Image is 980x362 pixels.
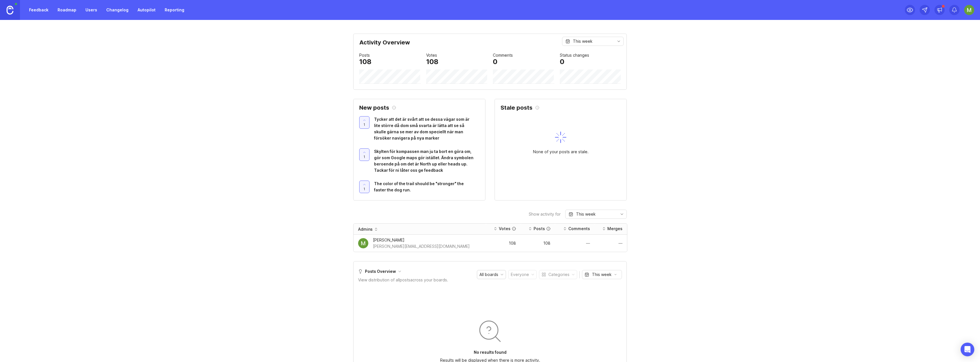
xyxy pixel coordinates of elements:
button: 1 [359,148,369,161]
div: Posts [534,226,545,232]
div: Everyone [511,271,529,278]
div: This week [573,38,593,44]
div: Votes [426,52,437,58]
h2: Stale posts [501,105,532,111]
div: Admins [358,226,373,232]
svg: toggle icon [612,272,619,277]
div: Comments [568,226,590,232]
svg: toggle icon [617,212,626,216]
div: 0 [560,58,564,65]
div: — [560,241,590,245]
a: Autopilot [134,5,159,15]
div: Open Intercom Messenger [961,343,974,356]
button: 1 [359,116,369,129]
div: Status changes [560,52,589,58]
a: Roadmap [54,5,80,15]
div: Show activity for [529,212,561,216]
div: 0 [493,58,497,65]
div: Comments [493,52,513,58]
a: Reporting [161,5,188,15]
div: 108 [491,241,516,245]
span: Skylten för kompassen man ju ta bort en göra om, gör som Google maps gör istället. Ändra symbolen... [374,149,473,173]
div: This week [576,211,596,217]
div: This week [592,271,612,278]
div: [PERSON_NAME] [373,237,470,243]
img: svg+xml;base64,PHN2ZyB3aWR0aD0iNDAiIGhlaWdodD0iNDAiIGZpbGw9Im5vbmUiIHhtbG5zPSJodHRwOi8vd3d3LnczLm... [555,132,566,143]
span: 1 [364,122,365,127]
div: [PERSON_NAME][EMAIL_ADDRESS][DOMAIN_NAME] [373,243,470,249]
span: 1 [364,154,365,159]
a: The color of the trail should be "stronger" the faster the dog run. [374,181,479,195]
div: All boards [479,271,498,278]
div: Posts [359,52,370,58]
img: Canny Home [7,6,13,15]
a: Tycker att det är svårt att se dessa vägar som är lite större då dom små svarta är lätta att se s... [374,116,479,143]
a: Changelog [103,5,132,15]
div: Categories [548,271,569,278]
div: Activity Overview [359,40,621,50]
button: 1 [359,181,369,193]
div: View distribution of all posts across your boards. [358,277,448,283]
img: Mikael Persson [964,5,974,15]
span: 1 [364,187,365,191]
h2: New posts [359,105,389,111]
img: Mikael Persson [358,238,368,248]
a: Skylten för kompassen man ju ta bort en göra om, gör som Google maps gör istället. Ändra symbolen... [374,148,479,175]
a: Users [82,5,101,15]
div: — [599,241,622,245]
img: svg+xml;base64,PHN2ZyB3aWR0aD0iOTYiIGhlaWdodD0iOTYiIGZpbGw9Im5vbmUiIHhtbG5zPSJodHRwOi8vd3d3LnczLm... [476,318,504,345]
div: Posts Overview [358,268,396,275]
div: 108 [426,58,438,65]
div: 108 [525,241,550,245]
span: Tycker att det är svårt att se dessa vägar som är lite större då dom små svarta är lätta att se s... [374,117,469,140]
div: Merges [607,226,622,232]
a: Feedback [26,5,52,15]
svg: toggle icon [614,39,623,44]
p: No results found [474,349,507,355]
div: Votes [499,226,511,232]
span: The color of the trail should be "stronger" the faster the dog run. [374,181,464,192]
div: 108 [359,58,371,65]
div: None of your posts are stale. [533,149,589,155]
